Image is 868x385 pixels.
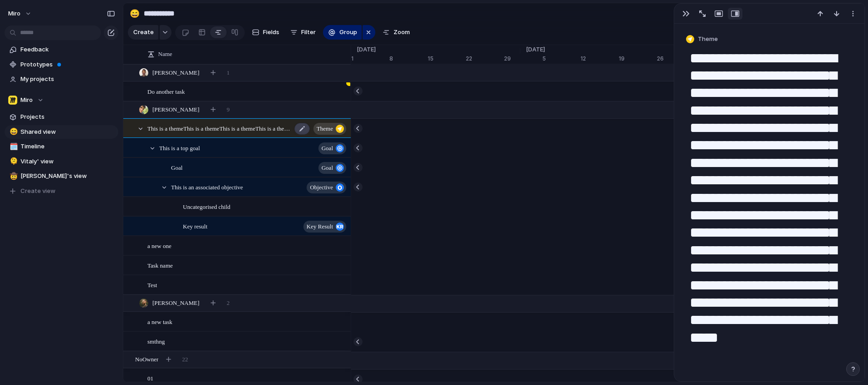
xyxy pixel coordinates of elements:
[147,86,185,96] span: Do another task
[127,6,142,21] button: 😄
[5,93,118,107] button: Miro
[301,28,316,37] span: Filter
[133,28,154,37] span: Create
[10,171,16,182] div: 🤠
[20,142,115,151] span: Timeline
[428,55,466,63] div: 15
[5,72,118,86] a: My projects
[619,55,657,63] div: 19
[248,25,283,40] button: Fields
[227,105,230,114] span: 9
[182,355,188,364] span: 22
[152,299,199,308] span: [PERSON_NAME]
[580,55,619,63] div: 12
[5,155,118,168] a: 🫠Vitaly' view
[5,140,118,153] a: 🗓️Timeline
[307,182,346,193] button: objective
[147,260,173,270] span: Task name
[147,279,157,290] span: Test
[147,316,172,327] span: a new task
[303,221,346,233] button: key result
[20,112,115,122] span: Projects
[128,25,158,40] button: Create
[504,55,520,63] div: 29
[318,162,346,174] button: goal
[313,123,346,135] button: theme
[698,35,718,44] span: Theme
[310,181,333,194] span: objective
[171,162,182,172] span: Goal
[159,142,200,153] span: This is a top goal
[20,172,115,181] span: [PERSON_NAME]'s view
[317,122,333,135] span: theme
[20,187,56,196] span: Create view
[20,157,115,166] span: Vitaly' view
[684,33,721,46] button: Theme
[307,220,333,233] span: key result
[5,43,118,56] a: Feedback
[339,28,357,37] span: Group
[152,68,199,77] span: [PERSON_NAME]
[466,55,504,63] div: 22
[4,6,36,21] button: miro
[152,105,199,114] span: [PERSON_NAME]
[130,7,140,20] div: 😄
[20,75,115,84] span: My projects
[520,45,550,54] span: [DATE]
[657,55,690,63] div: 26
[5,58,118,71] a: Prototypes
[171,182,243,192] span: This is an associated objective
[263,28,279,37] span: Fields
[322,142,333,155] span: goal
[20,60,115,69] span: Prototypes
[20,45,115,54] span: Feedback
[5,125,118,139] a: 😄Shared view
[5,169,118,183] a: 🤠[PERSON_NAME]'s view
[323,25,362,40] button: Group
[147,123,292,133] span: This is a themeThis is a themeThis is a themeThis is a themeThis is a themeThis is a themeThis is...
[8,142,17,151] button: 🗓️
[318,142,346,154] button: goal
[10,127,16,137] div: 😄
[147,336,165,346] span: smthng
[10,142,16,152] div: 🗓️
[351,45,381,54] span: [DATE]
[542,55,580,63] div: 5
[8,9,20,18] span: miro
[147,373,153,383] span: 01
[5,184,118,198] button: Create view
[20,127,115,137] span: Shared view
[10,156,16,167] div: 🫠
[394,28,410,37] span: Zoom
[20,96,33,105] span: Miro
[183,201,230,212] span: Uncategorised child
[389,55,428,63] div: 8
[379,25,414,40] button: Zoom
[8,157,17,166] button: 🫠
[147,240,172,251] span: a new one
[135,355,158,364] span: No Owner
[227,68,230,77] span: 1
[287,25,319,40] button: Filter
[227,299,230,308] span: 2
[8,127,17,137] button: 😄
[8,172,17,181] button: 🤠
[351,55,389,63] div: 1
[322,162,333,174] span: goal
[5,110,118,124] a: Projects
[183,221,207,231] span: Key result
